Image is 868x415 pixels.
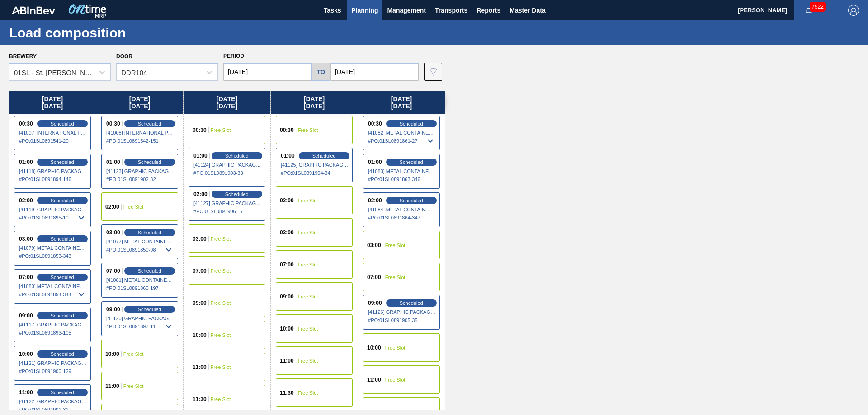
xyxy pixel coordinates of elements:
span: Free Slot [211,300,231,306]
div: [DATE] [DATE] [9,91,96,114]
span: Free Slot [298,262,318,267]
span: Free Slot [298,294,318,299]
span: [41008] INTERNATIONAL PAPER COMPANY - 0008219781 [106,130,174,135]
span: # PO : 01SL0891863-346 [368,174,436,185]
span: 00:30 [19,121,33,126]
span: [41119] GRAPHIC PACKAGING INTERNATIONA - 0008221069 [19,207,87,212]
span: 03:00 [106,230,120,235]
span: 11:30 [193,396,207,402]
span: [41124] GRAPHIC PACKAGING INTERNATIONA - 0008221069 [193,162,261,168]
div: [DATE] [DATE] [96,91,183,114]
span: 07:00 [193,268,207,274]
label: Brewery [9,53,37,60]
span: Free Slot [211,332,231,338]
span: Scheduled [51,275,74,280]
span: Free Slot [385,275,406,280]
span: 11:00 [105,383,119,389]
span: # PO : 01SL0891542-151 [106,135,174,146]
span: [41122] GRAPHIC PACKAGING INTERNATIONA - 0008221069 [19,399,87,404]
span: 01:00 [19,159,33,165]
span: Scheduled [51,236,74,242]
span: Free Slot [211,364,231,370]
span: Free Slot [298,390,318,396]
span: # PO : 01SL0891900-129 [19,366,87,377]
span: Free Slot [298,358,318,364]
span: 02:00 [368,198,382,203]
span: Master Data [509,5,545,16]
span: # PO : 01SL0891894-146 [19,174,87,185]
span: [41125] GRAPHIC PACKAGING INTERNATIONA - 0008221069 [281,162,349,168]
div: [DATE] [DATE] [184,91,270,114]
span: Free Slot [211,127,231,133]
span: # PO : 01SL0891904-34 [281,168,349,178]
span: 09:00 [193,300,207,306]
span: 00:30 [368,121,382,126]
span: 00:30 [193,127,207,133]
div: [DATE] [DATE] [358,91,445,114]
span: Reports [476,5,500,16]
span: Free Slot [123,351,144,357]
h5: to [317,69,325,75]
span: Scheduled [312,153,336,159]
span: 02:00 [19,198,33,203]
span: [41082] METAL CONTAINER CORPORATION - 0008219743 [368,130,436,135]
span: 7522 [810,2,826,12]
img: icon-filter-gray [428,66,439,77]
span: [41007] INTERNATIONAL PAPER COMPANY - 0008219781 [19,130,87,135]
span: [41118] GRAPHIC PACKAGING INTERNATIONA - 0008221069 [19,168,87,174]
span: 02:00 [193,191,208,197]
span: 10:00 [280,326,294,331]
span: Management [387,5,426,16]
span: 03:00 [367,242,381,248]
span: Scheduled [225,153,249,159]
span: # PO : 01SL0891853-343 [19,251,87,261]
span: Free Slot [123,383,144,389]
span: 03:00 [19,236,33,242]
span: Scheduled [51,313,74,318]
span: 11:00 [193,364,207,370]
div: 01SL - St. [PERSON_NAME] [14,69,94,76]
span: [41083] METAL CONTAINER CORPORATION - 0008219743 [368,168,436,174]
span: # PO : 01SL0891854-344 [19,289,87,300]
span: 00:30 [106,121,120,126]
span: [41080] METAL CONTAINER CORPORATION - 0008219743 [19,284,87,289]
span: 09:00 [106,307,120,312]
span: # PO : 01SL0891850-98 [106,244,174,255]
span: Free Slot [211,236,231,242]
span: # PO : 01SL0891860-197 [106,283,174,294]
span: # PO : 01SL0891905-35 [368,315,436,326]
span: Scheduled [225,191,249,197]
input: mm/dd/yyyy [223,63,311,81]
span: 09:00 [368,300,382,306]
span: Free Slot [385,242,406,248]
span: 09:00 [280,294,294,299]
span: Planning [351,5,378,16]
span: Free Slot [298,198,318,203]
span: # PO : 01SL0891897-11 [106,321,174,332]
span: Scheduled [51,121,74,126]
span: 10:00 [193,332,207,338]
span: [41117] GRAPHIC PACKAGING INTERNATIONA - 0008221069 [19,322,87,327]
span: [41079] METAL CONTAINER CORPORATION - 0008219743 [19,245,87,251]
span: 10:00 [105,351,119,357]
span: Free Slot [385,409,406,415]
span: 02:00 [280,198,294,203]
span: Scheduled [51,390,74,395]
span: 10:00 [367,345,381,350]
span: 11:00 [280,358,294,364]
span: [41081] METAL CONTAINER CORPORATION - 0008219743 [106,277,174,283]
span: Tasks [322,5,342,16]
span: # PO : 01SL0891864-347 [368,212,436,223]
span: Scheduled [51,351,74,357]
span: Scheduled [400,121,423,126]
span: Period [223,53,244,59]
img: TNhmsLtSVTkK8tSr43FrP2fwEKptu5GPRR3wAAAABJRU5ErkJggg== [12,6,55,14]
span: [41126] GRAPHIC PACKAGING INTERNATIONA - 0008221069 [368,309,436,315]
span: 07:00 [280,262,294,267]
span: Free Slot [298,127,318,133]
span: [41127] GRAPHIC PACKAGING INTERNATIONA - 0008221069 [193,201,261,206]
span: # PO : 01SL0891901-31 [19,404,87,415]
span: 07:00 [19,275,33,280]
input: mm/dd/yyyy [330,63,419,81]
span: # PO : 01SL0891906-17 [193,206,261,217]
